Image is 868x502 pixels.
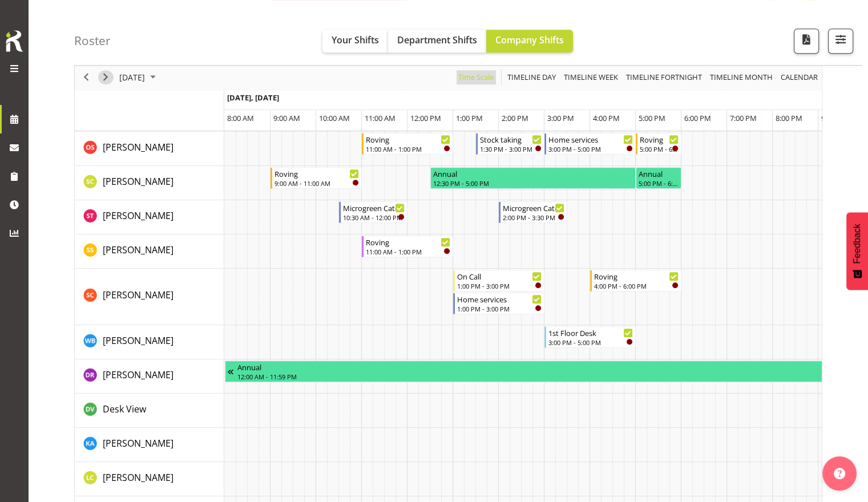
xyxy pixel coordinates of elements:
a: [PERSON_NAME] [103,140,173,154]
td: Serena Casey resource [75,269,224,325]
div: 5:00 PM - 6:00 PM [640,144,679,153]
div: Serena Casey"s event - On Call Begin From Friday, October 3, 2025 at 1:00:00 PM GMT+13:00 Ends At... [453,270,544,292]
span: 7:00 PM [730,113,757,123]
button: Filter Shifts [828,29,853,54]
div: next period [96,66,115,90]
span: 11:00 AM [365,113,395,123]
div: Home services [457,293,542,305]
img: help-xxl-2.png [834,468,845,479]
span: 6:00 PM [684,113,711,123]
span: Your Shifts [332,34,379,46]
div: Saranya Sarisa"s event - Roving Begin From Friday, October 3, 2025 at 11:00:00 AM GMT+13:00 Ends ... [362,236,453,257]
span: 9:00 PM [821,113,848,123]
a: [PERSON_NAME] [103,334,173,347]
div: Olivia Stanley"s event - Home services Begin From Friday, October 3, 2025 at 3:00:00 PM GMT+13:00... [544,133,636,155]
button: Timeline Month [708,71,775,85]
span: 3:00 PM [547,113,574,123]
button: Department Shifts [388,30,486,52]
h4: Roster [74,34,111,47]
td: Saniya Thompson resource [75,200,224,234]
div: 11:00 AM - 1:00 PM [366,247,450,256]
span: 9:00 AM [273,113,300,123]
span: [PERSON_NAME] [103,175,173,188]
div: 12:00 AM - 11:59 PM [237,372,841,381]
button: Timeline Week [562,71,620,85]
div: Annual [237,361,841,373]
span: [PERSON_NAME] [103,334,173,347]
span: [DATE], [DATE] [227,92,279,103]
span: 10:00 AM [319,113,350,123]
div: 1st Floor Desk [548,327,633,338]
span: Feedback [852,224,862,264]
td: Saranya Sarisa resource [75,234,224,269]
a: [PERSON_NAME] [103,243,173,257]
a: Desk View [103,402,146,416]
span: [PERSON_NAME] [103,141,173,153]
div: 4:00 PM - 6:00 PM [594,281,679,290]
span: 2:00 PM [502,113,528,123]
div: Olivia Stanley"s event - Roving Begin From Friday, October 3, 2025 at 11:00:00 AM GMT+13:00 Ends ... [362,133,453,155]
div: Microgreen Caterpillars [503,202,564,213]
td: Olivia Stanley resource [75,132,224,166]
div: Olivia Stanley"s event - Roving Begin From Friday, October 3, 2025 at 5:00:00 PM GMT+13:00 Ends A... [636,133,681,155]
div: 11:00 AM - 1:00 PM [366,144,450,153]
span: [DATE] [118,71,146,85]
span: [PERSON_NAME] [103,209,173,222]
div: 3:00 PM - 5:00 PM [548,338,633,347]
button: Company Shifts [486,30,573,52]
span: 1:00 PM [456,113,483,123]
div: Roving [366,236,450,248]
div: Home services [548,133,633,145]
div: Roving [640,133,679,145]
div: Debra Robinson"s event - Annual Begin From Wednesday, October 1, 2025 at 12:00:00 AM GMT+13:00 En... [225,361,864,382]
button: Previous [79,71,94,85]
div: Samuel Carter"s event - Annual Begin From Friday, October 3, 2025 at 5:00:00 PM GMT+13:00 Ends At... [636,167,681,189]
span: 5:00 PM [639,113,665,123]
span: Department Shifts [397,34,477,46]
button: Time Scale [457,71,496,85]
button: Fortnight [624,71,704,85]
span: 8:00 AM [227,113,254,123]
div: Willem Burger"s event - 1st Floor Desk Begin From Friday, October 3, 2025 at 3:00:00 PM GMT+13:00... [544,326,636,348]
span: 4:00 PM [593,113,620,123]
span: [PERSON_NAME] [103,289,173,301]
span: Timeline Fortnight [625,71,703,85]
div: 5:00 PM - 6:00 PM [639,179,679,188]
button: Feedback - Show survey [846,212,868,290]
div: Olivia Stanley"s event - Stock taking Begin From Friday, October 3, 2025 at 1:30:00 PM GMT+13:00 ... [476,133,544,155]
span: [PERSON_NAME] [103,244,173,256]
a: [PERSON_NAME] [103,368,173,382]
img: Rosterit icon logo [3,29,26,54]
div: Samuel Carter"s event - Annual Begin From Friday, October 3, 2025 at 12:30:00 PM GMT+13:00 Ends A... [430,167,636,189]
button: Next [98,71,114,85]
div: October 3, 2025 [115,66,163,90]
span: 8:00 PM [776,113,802,123]
button: Month [779,71,820,85]
button: Your Shifts [322,30,388,52]
a: [PERSON_NAME] [103,288,173,302]
div: 1:00 PM - 3:00 PM [457,304,542,313]
td: Desk View resource [75,394,224,428]
td: Kathy Aloniu resource [75,428,224,462]
div: Roving [366,133,450,145]
span: Desk View [103,403,146,415]
button: Download a PDF of the roster for the current day [794,29,819,54]
span: Time Scale [457,71,495,85]
div: 1:00 PM - 3:00 PM [457,281,542,290]
td: Samuel Carter resource [75,166,224,200]
td: Willem Burger resource [75,325,224,359]
span: Timeline Month [709,71,774,85]
div: Saniya Thompson"s event - Microgreen Caterpillars Begin From Friday, October 3, 2025 at 2:00:00 P... [499,201,567,223]
span: 12:00 PM [410,113,441,123]
span: [PERSON_NAME] [103,369,173,381]
div: Stock taking [480,133,542,145]
div: 10:30 AM - 12:00 PM [343,213,405,222]
div: Samuel Carter"s event - Roving Begin From Friday, October 3, 2025 at 9:00:00 AM GMT+13:00 Ends At... [271,167,362,189]
div: 1:30 PM - 3:00 PM [480,144,542,153]
div: Saniya Thompson"s event - Microgreen Caterpillars Begin From Friday, October 3, 2025 at 10:30:00 ... [339,201,407,223]
span: [PERSON_NAME] [103,437,173,450]
div: Annual [433,168,633,179]
button: October 2025 [118,71,161,85]
td: Linda Cooper resource [75,462,224,496]
div: Microgreen Caterpillars [343,202,405,213]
